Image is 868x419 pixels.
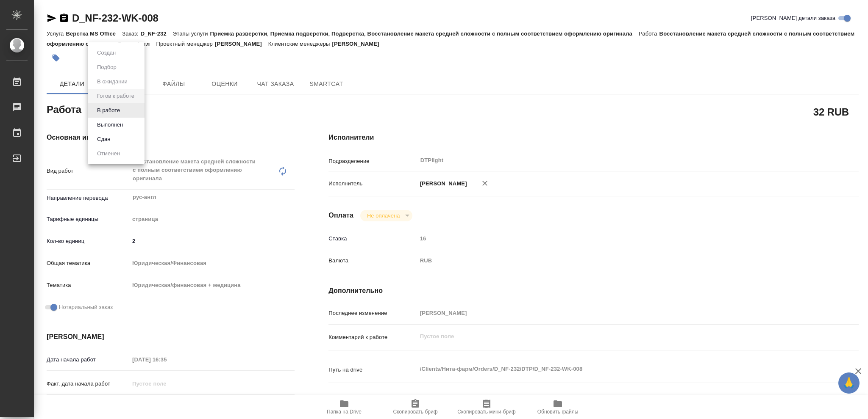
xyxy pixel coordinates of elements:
[95,77,130,86] button: В ожидании
[95,91,137,101] button: Готов к работе
[95,120,125,130] button: Выполнен
[95,149,122,158] button: Отменен
[95,135,113,144] button: Сдан
[95,48,118,58] button: Создан
[95,106,122,115] button: В работе
[95,63,119,72] button: Подбор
